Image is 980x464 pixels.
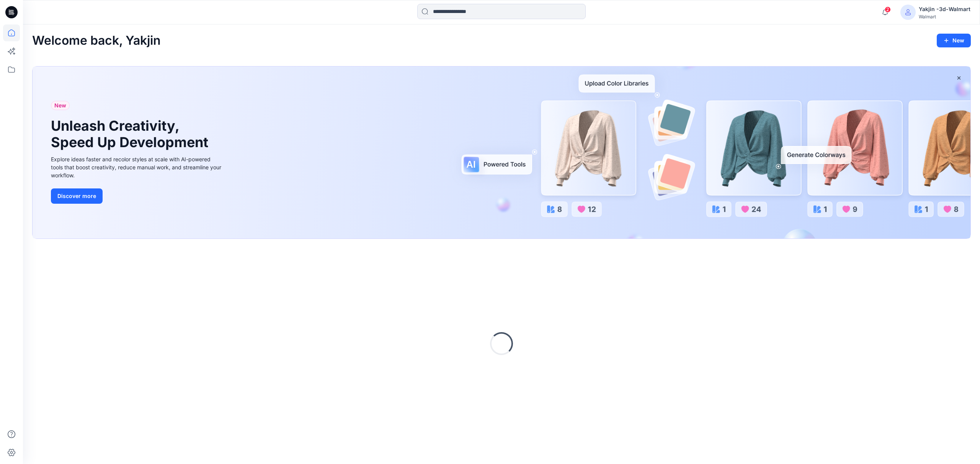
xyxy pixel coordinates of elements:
[32,34,161,48] h2: Welcome back, Yakjin
[919,5,970,14] div: Yakjin -3d-Walmart
[905,9,911,15] svg: avatar
[885,6,891,13] span: 2
[54,101,66,110] span: New
[51,118,212,151] h1: Unleash Creativity, Speed Up Development
[51,188,223,204] a: Discover more
[51,155,223,179] div: Explore ideas faster and recolor styles at scale with AI-powered tools that boost creativity, red...
[919,14,970,19] div: Walmart
[937,34,971,47] button: New
[51,188,103,204] button: Discover more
